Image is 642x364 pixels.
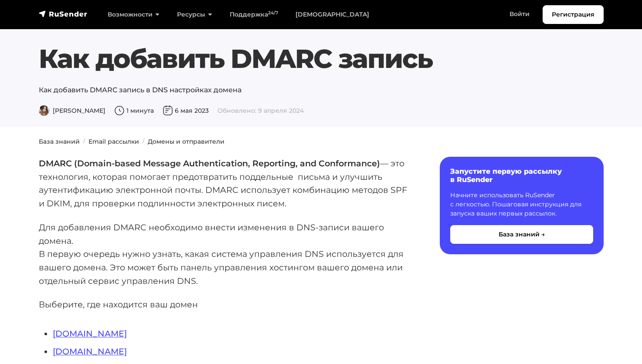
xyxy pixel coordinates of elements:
[221,6,287,24] a: Поддержка24/7
[53,346,127,357] a: [DOMAIN_NAME]
[287,6,378,24] a: [DEMOGRAPHIC_DATA]
[501,5,538,23] a: Войти
[39,157,412,210] p: — это технология, которая помогает предотвратить поддельные письма и улучшить аутентификацию элек...
[39,107,105,115] span: [PERSON_NAME]
[217,107,304,115] span: Обновлено: 9 апреля 2024
[450,167,593,184] h6: Запустите первую рассылку в RuSender
[268,10,278,16] sup: 24/7
[440,157,604,254] a: Запустите первую рассылку в RuSender Начните использовать RuSender с легкостью. Пошаговая инструк...
[39,158,380,169] strong: DMARC (Domain-based Message Authentication, Reporting, and Conformance)
[39,10,88,18] img: RuSender
[39,298,412,311] p: Выберите, где находится ваш домен
[39,43,604,74] h1: Как добавить DMARC запись
[168,6,221,24] a: Ресурсы
[543,5,604,24] a: Регистрация
[88,138,139,145] a: Email рассылки
[114,105,125,116] img: Время чтения
[148,138,224,145] a: Домены и отправители
[114,107,154,115] span: 1 минута
[39,138,80,145] a: База знаний
[39,221,412,288] p: Для добавления DMARC необходимо внести изменения в DNS-записи вашего домена. В первую очередь нуж...
[99,6,168,24] a: Возможности
[53,328,127,339] a: [DOMAIN_NAME]
[450,191,593,218] p: Начните использовать RuSender с легкостью. Пошаговая инструкция для запуска ваших первых рассылок.
[34,137,609,146] nav: breadcrumb
[450,225,593,244] button: База знаний →
[163,107,209,115] span: 6 мая 2023
[39,85,604,95] p: Как добавить DMARC запись в DNS настройках домена
[163,105,173,116] img: Дата публикации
